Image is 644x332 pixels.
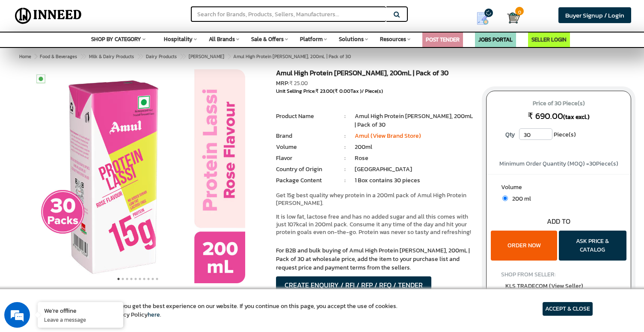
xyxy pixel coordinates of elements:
span: Minimum Order Quantity (MOQ) = Piece(s) [499,159,618,168]
button: 8 [146,275,151,283]
a: Cart 0 [507,9,513,27]
a: JOBS PORTAL [478,36,513,44]
button: 10 [155,275,159,283]
a: here [148,310,160,319]
a: Dairy Products [144,51,178,62]
span: SHOP BY CATEGORY [91,35,141,43]
span: [PERSON_NAME] [189,53,224,60]
img: Amul High Protein Rose Lassi, 200mL [31,69,245,283]
input: Search for Brands, Products, Sellers, Manufacturers... [191,6,386,22]
span: > [137,51,141,62]
button: CREATE ENQUIRY / RFI / RFP / RFQ / TENDER [276,276,431,294]
li: Product Name [276,112,335,121]
a: my Quotes [465,9,507,28]
span: Milk & Dairy Products [89,53,134,60]
p: Leave a message [44,316,117,323]
span: > [227,51,231,62]
button: ASK PRICE & CATALOG [559,231,626,261]
span: (tax excl.) [563,113,590,122]
h4: SHOP FROM SELLER: [501,271,616,278]
a: Milk & Dairy Products [87,51,136,62]
li: Volume [276,143,335,151]
label: Qty [501,128,519,141]
li: Amul High Protein [PERSON_NAME], 200mL | Pack of 30 [355,112,473,129]
a: SELLER LOGIN [531,36,567,44]
li: Package Content [276,176,335,185]
li: : [335,165,355,174]
img: Inneed.Market [12,5,85,27]
span: Price of 30 Piece(s) [495,97,623,110]
li: : [335,143,355,151]
div: ADD TO [487,216,631,226]
span: ₹ 23.00 [315,87,333,95]
a: [PERSON_NAME] [187,51,226,62]
span: / Piece(s) [362,87,383,95]
button: 6 [138,275,142,283]
span: Piece(s) [554,128,576,141]
span: > [180,51,184,62]
li: Flavor [276,154,335,163]
li: : [335,132,355,140]
li: Rose [355,154,473,163]
div: MRP: [276,79,474,88]
span: 0 [515,7,524,15]
span: ₹ 0.00 [335,87,350,95]
img: Show My Quotes [476,12,489,25]
li: Country of Origin [276,165,335,174]
li: : [335,154,355,163]
span: All Brands [209,35,235,43]
li: : [335,112,355,121]
p: For B2B and bulk buying of Amul High Protein [PERSON_NAME], 200mL | Pack of 30 at wholesale price... [276,246,474,272]
a: Home [18,51,33,62]
li: [GEOGRAPHIC_DATA] [355,165,473,174]
span: Food & Beverages [40,53,77,60]
li: 200ml [355,143,473,151]
button: 9 [151,275,155,283]
a: KLS TRADECOM (View Seller) [GEOGRAPHIC_DATA], [GEOGRAPHIC_DATA] Verified Seller [505,282,612,314]
div: We're offline [44,306,117,314]
button: ORDER NOW [491,231,557,261]
span: 30 [589,159,596,168]
article: ACCEPT & CLOSE [543,302,593,316]
a: Food & Beverages [38,51,79,62]
span: Solutions [339,35,364,43]
article: We use cookies to ensure you get the best experience on our website. If you continue on this page... [51,302,398,319]
span: KLS TRADECOM [505,282,583,290]
li: : [335,176,355,185]
li: Brand [276,132,335,140]
div: Unit Selling Price: ( Tax ) [276,88,474,95]
span: 200 ml [508,194,531,203]
a: POST TENDER [426,36,460,44]
a: Amul (View Brand Store) [355,131,421,140]
span: ₹ 25.00 [289,79,308,87]
button: 7 [142,275,146,283]
h1: Amul High Protein [PERSON_NAME], 200mL | Pack of 30 [276,69,474,79]
span: Buyer Signup / Login [565,10,624,20]
span: > [80,51,84,62]
span: > [34,53,37,60]
span: Resources [380,35,406,43]
li: 1 Box contains 30 pieces [355,176,473,185]
button: 2 [121,275,125,283]
p: It is low fat, lactose free and has no added sugar and all this comes with just 107kcal in 200ml ... [276,213,474,236]
button: 3 [125,275,129,283]
img: Cart [507,12,520,24]
p: Get 15g best quality whey protein in a 200ml pack of Amul High Protein [PERSON_NAME]. [276,192,474,207]
span: Hospitality [164,35,193,43]
span: Sale & Offers [251,35,284,43]
button: 1 [116,275,121,283]
button: 4 [129,275,134,283]
button: 5 [134,275,138,283]
label: Volume [501,183,616,194]
span: ₹ 690.00 [528,110,563,122]
span: Dairy Products [146,53,177,60]
span: Platform [300,35,323,43]
span: Amul High Protein [PERSON_NAME], 200mL | Pack of 30 [38,53,351,60]
a: Buyer Signup / Login [558,7,631,23]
